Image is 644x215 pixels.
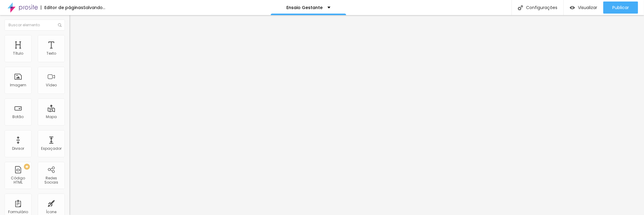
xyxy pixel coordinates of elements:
font: Visualizar [578,5,597,11]
font: Divisor [12,146,24,151]
font: Espaçador [41,146,62,151]
img: view-1.svg [570,5,575,10]
font: Botão [13,114,24,119]
button: Visualizar [564,2,603,14]
font: Configurações [526,5,557,11]
input: Buscar elemento [5,20,65,30]
font: Vídeo [46,82,57,88]
font: Formulário [8,209,28,214]
font: Ícone [46,209,57,214]
font: Texto [46,51,56,56]
font: Título [13,51,23,56]
font: Mapa [46,114,57,119]
font: Código HTML [11,175,25,185]
img: Ícone [58,23,62,27]
img: Ícone [518,5,523,10]
button: Publicar [603,2,638,14]
font: Editor de páginas [44,5,83,11]
font: Imagem [10,82,26,88]
div: Salvando... [83,5,105,10]
font: Publicar [612,5,629,11]
iframe: Editor [69,15,644,215]
font: Ensaio Gestante [287,5,323,11]
font: Redes Sociais [44,175,58,185]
